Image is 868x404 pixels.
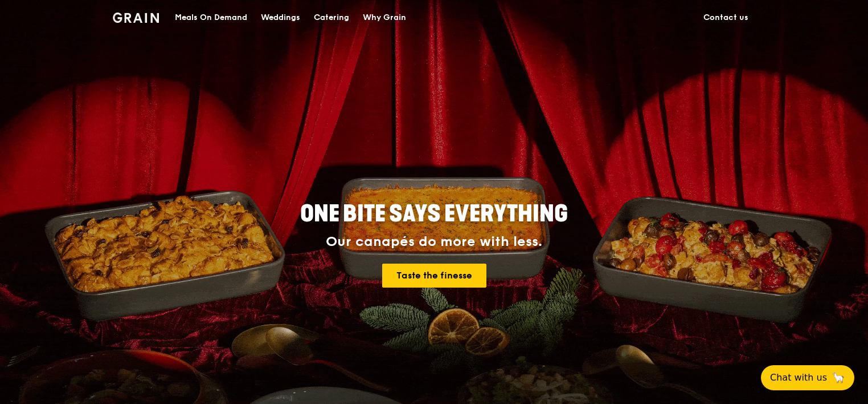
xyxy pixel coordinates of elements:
span: Chat with us [770,371,827,385]
a: Catering [307,1,356,35]
a: Why Grain [356,1,413,35]
div: Meals On Demand [175,1,247,35]
div: Weddings [261,1,300,35]
span: 🦙 [832,371,845,385]
div: Our canapés do more with less. [229,234,639,250]
a: Taste the finesse [382,264,486,288]
a: Weddings [254,1,307,35]
div: Why Grain [363,1,406,35]
button: Chat with us🦙 [761,365,854,390]
img: Grain [113,13,159,23]
div: Catering [314,1,349,35]
a: Contact us [697,1,755,35]
span: ONE BITE SAYS EVERYTHING [300,200,568,228]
